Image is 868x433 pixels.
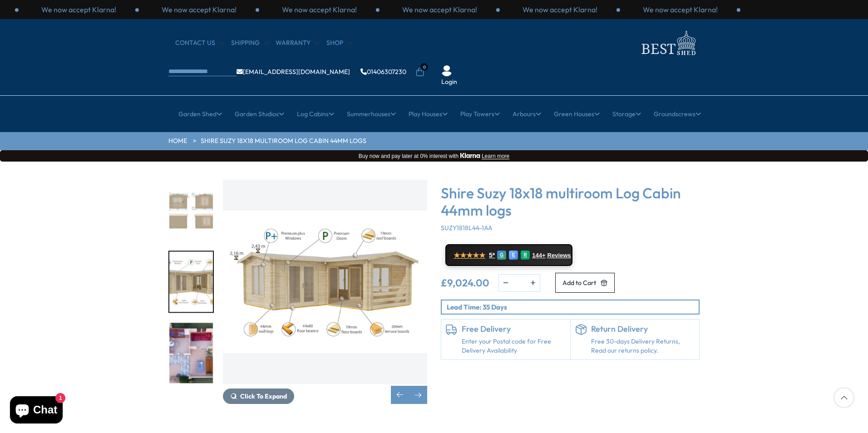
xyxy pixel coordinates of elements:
a: 01406307230 [360,69,406,75]
div: E [509,251,518,260]
a: Play Towers [460,103,500,125]
div: Previous slide [391,386,409,404]
div: 3 / 3 [620,5,740,15]
p: We now accept Klarna! [162,5,237,15]
a: Garden Shed [178,103,222,125]
div: 3 / 3 [259,5,380,15]
button: Click To Expand [223,389,294,404]
p: Free 30-days Delivery Returns, Read our returns policy. [591,337,695,355]
span: ★★★★★ [454,251,485,260]
div: 2 / 3 [139,5,259,15]
span: 144+ [532,252,545,259]
a: Shop [326,39,352,48]
p: We now accept Klarna! [523,5,597,15]
div: 7 / 7 [168,322,214,384]
p: We now accept Klarna! [41,5,116,15]
a: HOME [168,137,187,146]
a: ★★★★★ 5* G E R 144+ Reviews [445,244,572,266]
div: 5 / 7 [168,180,214,242]
inbox-online-store-chat: Shopify online store chat [7,396,65,426]
p: We now accept Klarna! [402,5,477,15]
a: [EMAIL_ADDRESS][DOMAIN_NAME] [237,69,350,75]
h6: Free Delivery [462,324,566,334]
h3: Shire Suzy 18x18 multiroom Log Cabin 44mm logs [441,184,700,219]
img: Shire Suzy 18x18 multiroom Log Cabin 44mm logs - Best Shed [223,180,427,384]
p: We now accept Klarna! [643,5,718,15]
span: Add to Cart [562,280,596,286]
a: Shipping [231,39,269,48]
img: User Icon [441,65,452,76]
div: Next slide [409,386,427,404]
a: Green Houses [554,103,600,125]
button: Add to Cart [555,273,615,293]
a: 0 [415,68,424,77]
a: Storage [612,103,641,125]
h6: Return Delivery [591,324,695,334]
a: Warranty [276,39,320,48]
div: G [497,251,506,260]
a: Groundscrews [654,103,701,125]
a: Garden Studios [235,103,284,125]
img: Suzy3_2x6-2_5S31896-3_320c29eb-a9c1-4bc9-8106-708d0559d94e_200x200.jpg [169,323,213,383]
span: 0 [420,63,428,71]
div: 6 / 7 [223,180,427,404]
div: 1 / 3 [19,5,139,15]
span: SUZY1818L44-1AA [441,224,493,232]
a: Shire Suzy 18x18 multiroom Log Cabin 44mm logs [201,137,366,146]
img: Suzy3_2x6-2_5S31896-specification_5e208d22-2402-46f8-a035-e25c8becdf48_200x200.jpg [169,252,213,312]
img: Suzy3_2x6-2_5S31896-elevations_b67a65c6-cd6a-4bb4-bea4-cf1d5b0f92b6_200x200.jpg [169,181,213,241]
div: 6 / 7 [168,251,214,313]
ins: £9,024.00 [441,278,489,288]
span: Click To Expand [240,392,287,400]
span: Reviews [547,252,571,259]
div: R [521,251,530,260]
a: CONTACT US [175,39,224,48]
a: Play Houses [409,103,448,125]
div: 2 / 3 [500,5,620,15]
img: logo [636,28,700,58]
div: 1 / 3 [380,5,500,15]
a: Log Cabins [297,103,334,125]
a: Enter your Postal code for Free Delivery Availability [462,337,566,355]
p: We now accept Klarna! [282,5,357,15]
p: Lead Time: 35 Days [447,302,699,312]
a: Arbours [513,103,541,125]
a: Summerhouses [347,103,396,125]
a: Login [441,78,457,87]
